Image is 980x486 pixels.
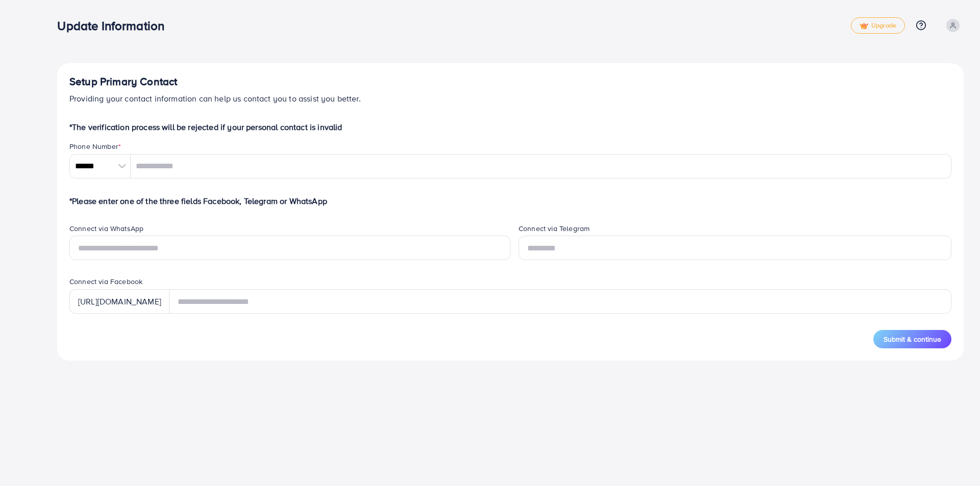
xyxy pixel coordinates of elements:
h3: Update Information [57,18,173,33]
a: tickUpgrade [851,17,905,34]
label: Connect via Facebook [69,276,142,287]
label: Connect via Telegram [519,223,590,234]
span: Upgrade [860,22,896,30]
h4: Setup Primary Contact [69,75,951,88]
p: Providing your contact information can help us contact you to assist you better. [69,92,951,105]
span: Submit & continue [884,334,941,344]
div: [URL][DOMAIN_NAME] [69,289,169,314]
button: Submit & continue [873,330,951,348]
p: *The verification process will be rejected if your personal contact is invalid [69,121,951,133]
p: *Please enter one of the three fields Facebook, Telegram or WhatsApp [69,195,951,207]
label: Phone Number [69,141,121,151]
label: Connect via WhatsApp [69,223,143,234]
img: tick [860,22,868,30]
